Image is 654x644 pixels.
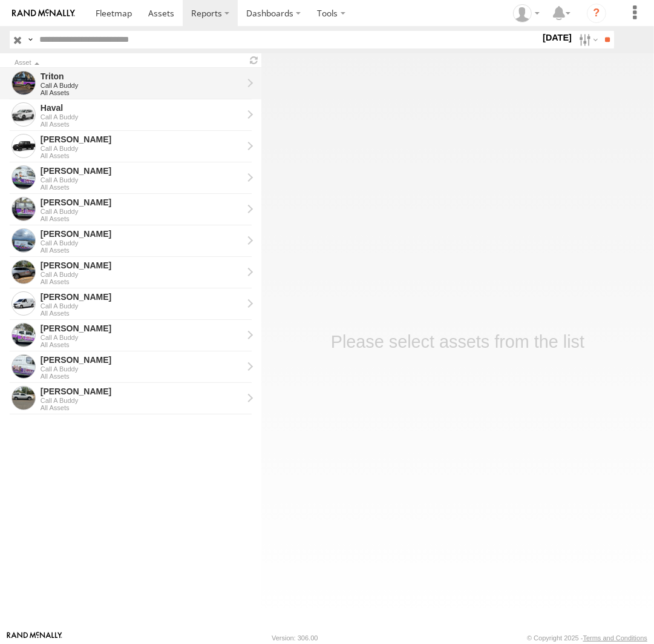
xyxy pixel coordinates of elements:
[509,4,544,22] div: Helen Mason
[41,310,243,317] div: All Assets
[540,31,574,44] label: [DATE]
[41,271,243,278] div: Call A Buddy
[41,365,243,373] div: Call A Buddy
[41,184,243,191] div: All Assets
[12,9,75,18] img: rand-logo.svg
[41,197,243,208] div: Kyle - View Asset History
[41,228,243,239] div: Jamie - View Asset History
[272,634,318,642] div: Version: 306.00
[41,341,243,348] div: All Assets
[41,82,243,89] div: Call A Buddy
[41,278,243,285] div: All Assets
[15,60,242,66] div: Click to Sort
[41,176,243,184] div: Call A Buddy
[41,102,243,113] div: Haval - View Asset History
[41,121,243,128] div: All Assets
[41,404,243,411] div: All Assets
[41,145,243,152] div: Call A Buddy
[583,634,647,642] a: Terms and Conditions
[41,208,243,215] div: Call A Buddy
[527,634,647,642] div: © Copyright 2025 -
[41,113,243,121] div: Call A Buddy
[574,31,600,48] label: Search Filter Options
[41,165,243,176] div: Tom - View Asset History
[41,291,243,302] div: Michael - View Asset History
[25,31,35,48] label: Search Query
[247,55,261,66] span: Refresh
[41,152,243,159] div: All Assets
[41,239,243,247] div: Call A Buddy
[41,323,243,334] div: Daniel - View Asset History
[41,302,243,310] div: Call A Buddy
[41,397,243,404] div: Call A Buddy
[41,71,243,82] div: Triton - View Asset History
[7,632,62,644] a: Visit our Website
[41,260,243,271] div: Chris - View Asset History
[41,89,243,96] div: All Assets
[587,4,606,23] i: ?
[41,386,243,397] div: Andrew - View Asset History
[41,373,243,380] div: All Assets
[41,354,243,365] div: Peter - View Asset History
[41,215,243,222] div: All Assets
[41,134,243,145] div: Stan - View Asset History
[41,334,243,341] div: Call A Buddy
[41,247,243,254] div: All Assets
